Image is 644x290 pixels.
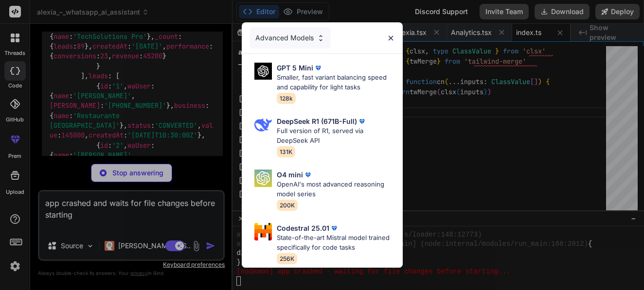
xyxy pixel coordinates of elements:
[357,117,367,126] img: premium
[277,63,313,73] p: GPT 5 Mini
[277,116,357,126] p: DeepSeek R1 (671B-Full)
[254,170,272,187] img: Pick Models
[254,223,272,240] img: Pick Models
[277,233,395,252] p: State-of-the-art Mistral model trained specifically for code tasks
[277,126,395,145] p: Full version of R1, served via DeepSeek API
[329,223,339,233] img: premium
[313,63,323,73] img: premium
[277,223,329,233] p: Codestral 25.01
[277,93,296,104] span: 128k
[303,170,313,180] img: premium
[277,253,297,264] span: 256K
[250,27,331,49] div: Advanced Models
[277,180,395,199] p: OpenAI's most advanced reasoning model series
[277,200,298,211] span: 200K
[317,34,325,42] img: Pick Models
[387,34,395,42] img: close
[254,116,272,134] img: Pick Models
[277,170,303,180] p: O4 mini
[254,63,272,80] img: Pick Models
[277,146,295,157] span: 131K
[277,73,395,92] p: Smaller, fast variant balancing speed and capability for light tasks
